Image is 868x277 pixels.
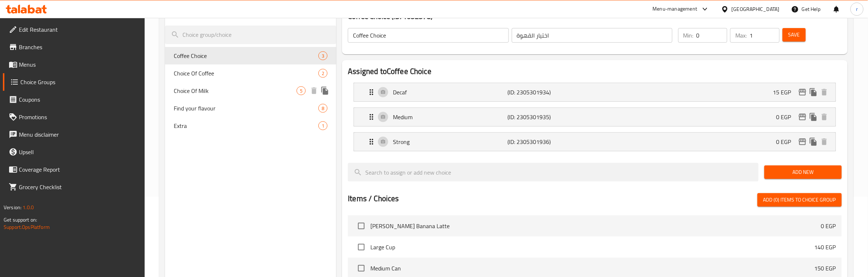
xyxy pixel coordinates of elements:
[393,137,507,146] p: Strong
[683,31,694,40] p: Min:
[507,113,584,121] p: (ID: 2305301935)
[19,25,139,34] span: Edit Restaurant
[19,130,139,139] span: Menu disclaimer
[23,203,34,212] span: 1.0.0
[770,168,836,177] span: Add New
[319,70,327,77] span: 2
[19,113,139,121] span: Promotions
[3,56,145,73] a: Menus
[165,47,336,65] div: Coffee Choice3
[354,133,835,151] div: Expand
[815,243,836,251] p: 140 EGP
[4,222,50,232] a: Support.OpsPlatform
[3,91,145,108] a: Coupons
[653,5,698,13] div: Menu-management
[348,66,841,77] h2: Assigned to Coffee Choice
[319,52,327,59] span: 3
[815,264,836,273] p: 150 EGP
[732,5,780,13] div: [GEOGRAPHIC_DATA]
[783,28,806,42] button: Save
[808,87,819,98] button: duplicate
[174,104,318,113] span: Find your flavour
[20,78,139,86] span: Choice Groups
[319,122,327,129] span: 1
[174,86,297,95] span: Choice Of Milk
[370,243,814,251] span: Large Cup
[3,178,145,196] a: Grocery Checklist
[808,112,819,122] button: duplicate
[393,113,507,121] p: Medium
[788,30,800,39] span: Save
[318,121,327,130] div: Choices
[821,222,836,230] p: 0 EGP
[763,195,836,204] span: Add (0) items to choice group
[174,69,318,78] span: Choice Of Coffee
[3,143,145,161] a: Upsell
[19,95,139,104] span: Coupons
[171,8,217,19] h2: Choice Groups
[165,100,336,117] div: Find your flavour8
[19,183,139,191] span: Grocery Checklist
[348,80,841,105] li: Expand
[3,73,145,91] a: Choice Groups
[297,86,306,95] div: Choices
[354,83,835,101] div: Expand
[3,38,145,56] a: Branches
[19,60,139,69] span: Menus
[776,113,797,121] p: 0 EGP
[165,26,336,44] input: search
[19,148,139,156] span: Upsell
[318,51,327,60] div: Choices
[797,87,808,98] button: edit
[758,193,842,207] button: Add (0) items to choice group
[318,104,327,113] div: Choices
[354,261,369,276] span: Select choice
[797,136,808,147] button: edit
[735,31,747,40] p: Max:
[354,108,835,126] div: Expand
[320,85,330,96] button: duplicate
[309,85,320,96] button: delete
[819,136,830,147] button: delete
[348,105,841,129] li: Expand
[370,264,814,273] span: Medium Can
[507,88,584,97] p: (ID: 2305301934)
[19,43,139,51] span: Branches
[348,11,841,22] h3: Coffee Choice (ID: 1032378)
[3,21,145,38] a: Edit Restaurant
[819,87,830,98] button: delete
[348,129,841,154] li: Expand
[3,126,145,143] a: Menu disclaimer
[819,112,830,122] button: delete
[507,137,584,146] p: (ID: 2305301936)
[348,193,399,204] h2: Items / Choices
[776,137,797,146] p: 0 EGP
[174,121,318,130] span: Extra
[797,112,808,122] button: edit
[764,165,842,179] button: Add New
[319,105,327,112] span: 8
[370,222,821,230] span: [PERSON_NAME] Banana Latte
[348,163,758,182] input: search
[4,203,21,212] span: Version:
[3,108,145,126] a: Promotions
[165,65,336,82] div: Choice Of Coffee2
[773,88,797,97] p: 15 EGP
[856,5,858,13] span: r
[4,215,37,225] span: Get support on:
[19,165,139,174] span: Coverage Report
[318,69,327,78] div: Choices
[3,161,145,178] a: Coverage Report
[165,117,336,134] div: Extra1
[808,136,819,147] button: duplicate
[165,82,336,100] div: Choice Of Milk5deleteduplicate
[297,87,305,94] span: 5
[393,88,507,97] p: Decaf
[174,51,318,60] span: Coffee Choice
